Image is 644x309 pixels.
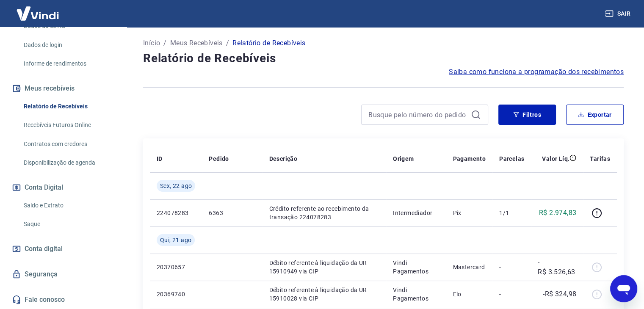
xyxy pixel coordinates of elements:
p: -R$ 3.526,63 [538,257,576,277]
a: Saiba como funciona a programação dos recebimentos [449,67,624,77]
a: Recebíveis Futuros Online [20,116,116,134]
p: - [499,263,524,271]
p: / [226,38,229,48]
span: Conta digital [25,243,63,255]
p: 224078283 [157,209,195,217]
p: Pagamento [453,154,486,163]
a: Conta digital [10,240,116,258]
p: Descrição [269,154,298,163]
a: Informe de rendimentos [20,55,116,72]
iframe: Botão para abrir a janela de mensagens [610,275,637,302]
a: Dados de login [20,36,116,54]
p: / [163,38,166,48]
a: Saque [20,215,116,233]
input: Busque pelo número do pedido [368,108,467,121]
p: Vindi Pagamentos [393,286,439,303]
p: Crédito referente ao recebimento da transação 224078283 [269,204,380,221]
p: Tarifas [590,154,610,163]
p: 1/1 [499,209,524,217]
a: Meus Recebíveis [170,38,223,48]
p: Débito referente à liquidação da UR 15910949 via CIP [269,259,380,276]
span: Qui, 21 ago [160,236,191,244]
a: Saldo e Extrato [20,197,116,214]
p: Parcelas [499,154,524,163]
a: Relatório de Recebíveis [20,98,116,115]
a: Contratos com credores [20,135,116,153]
p: ID [157,154,163,163]
p: Elo [453,290,486,298]
p: Valor Líq. [542,154,569,163]
button: Conta Digital [10,178,116,197]
button: Sair [603,6,634,22]
button: Filtros [498,105,556,125]
p: 6363 [209,209,255,217]
a: Disponibilização de agenda [20,154,116,171]
p: Origem [393,154,414,163]
p: - [499,290,524,298]
a: Segurança [10,265,116,284]
p: Relatório de Recebíveis [232,38,305,48]
p: 20369740 [157,290,195,298]
p: Débito referente à liquidação da UR 15910028 via CIP [269,286,380,303]
a: Fale conosco [10,290,116,309]
p: R$ 2.974,83 [539,208,576,218]
p: Pedido [209,154,229,163]
p: Pix [453,209,486,217]
p: Intermediador [393,209,439,217]
button: Exportar [566,105,624,125]
p: -R$ 324,98 [543,289,576,299]
p: 20370657 [157,263,195,271]
span: Sex, 22 ago [160,182,192,190]
p: Vindi Pagamentos [393,259,439,276]
button: Meus recebíveis [10,79,116,98]
a: Início [143,38,160,48]
h4: Relatório de Recebíveis [143,50,624,67]
img: Vindi [10,0,65,26]
p: Mastercard [453,263,486,271]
